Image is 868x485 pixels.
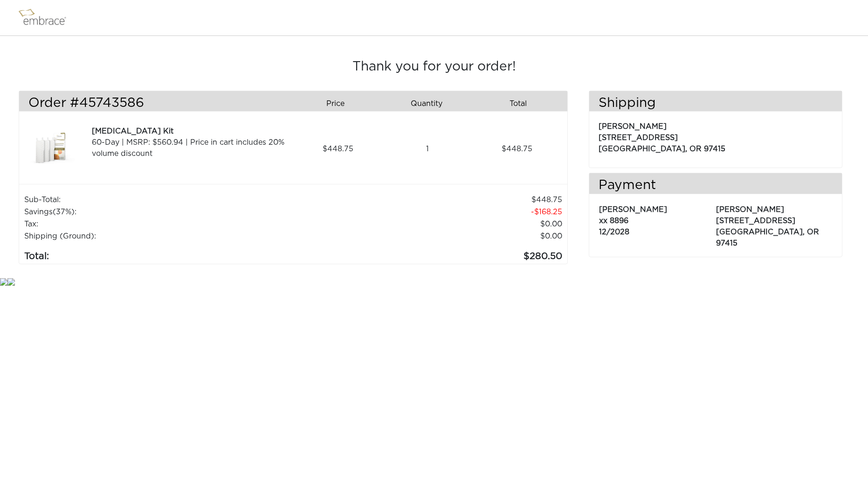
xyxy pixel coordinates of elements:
[28,126,75,172] img: a09f5d18-8da6-11e7-9c79-02e45ca4b85b.jpeg
[716,199,832,249] p: [PERSON_NAME] [STREET_ADDRESS] [GEOGRAPHIC_DATA], OR 97415
[320,218,563,230] td: 0.00
[323,143,353,155] span: 448.75
[476,96,567,112] div: Total
[599,206,667,213] span: [PERSON_NAME]
[320,242,563,264] td: 280.50
[320,230,563,242] td: $0.00
[293,96,385,112] div: Price
[24,194,320,206] td: Sub-Total:
[53,208,75,216] span: (37%)
[92,126,290,137] div: [MEDICAL_DATA] Kit
[24,218,320,230] td: Tax:
[24,230,320,242] td: Shipping (Ground):
[92,137,290,159] div: 60-Day | MSRP: $560.94 | Price in cart includes 20% volume discount
[589,178,842,194] h3: Payment
[28,96,286,112] h3: Order #45743586
[320,194,563,206] td: 448.75
[599,116,833,155] p: [PERSON_NAME] [STREET_ADDRESS] [GEOGRAPHIC_DATA], OR 97415
[599,228,629,236] span: 12/2028
[7,278,15,286] img: star.gif
[589,96,842,112] h3: Shipping
[24,206,320,218] td: Savings :
[426,143,429,155] span: 1
[502,143,532,155] span: 448.75
[16,6,77,29] img: logo.png
[24,242,320,264] td: Total:
[599,217,628,225] span: xx 8896
[320,206,563,218] td: 168.25
[411,98,442,109] span: Quantity
[19,59,849,75] h3: Thank you for your order!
